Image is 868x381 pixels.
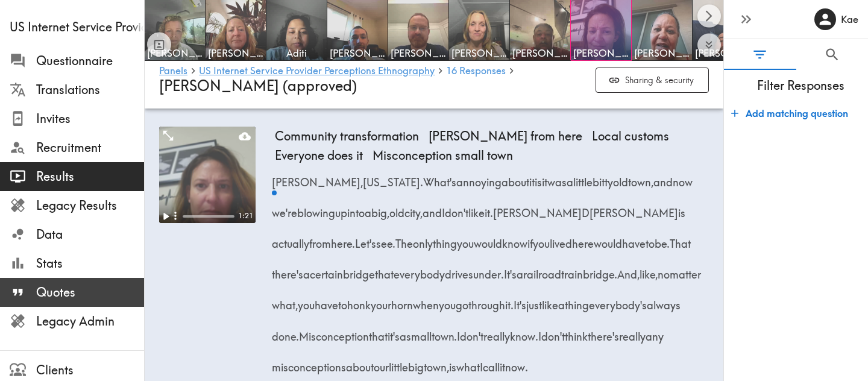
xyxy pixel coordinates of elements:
span: under. [473,255,504,286]
span: now [673,163,693,194]
span: is [678,194,685,224]
span: railroad [523,255,561,286]
span: go [456,286,468,316]
span: like [468,194,485,224]
span: annoying [456,163,502,194]
button: Add matching question [726,101,853,125]
span: your [371,286,391,316]
span: blowing [297,194,335,224]
span: honk [347,286,371,316]
span: [PERSON_NAME] [512,46,568,60]
span: it. [485,194,493,224]
span: The [395,224,413,255]
span: Invites [36,110,144,127]
span: thing [433,224,457,255]
span: town, [628,163,653,194]
span: small [406,316,432,347]
span: city, [404,194,423,224]
span: a [303,255,310,286]
span: [PERSON_NAME] [147,46,203,60]
span: Let's [355,224,376,255]
span: a [400,316,406,347]
span: Misconception [299,316,369,347]
span: was [547,163,567,194]
span: [PERSON_NAME] [391,46,446,60]
span: would [594,224,622,255]
span: I [457,316,460,347]
span: lived [550,224,572,255]
span: old [389,194,404,224]
span: know. [510,316,538,347]
span: [PERSON_NAME] [573,46,629,60]
span: I [442,194,445,224]
span: Aditi [269,46,324,60]
button: Expand to show all items [697,33,721,57]
span: have [315,286,338,316]
span: have [622,224,646,255]
span: Clients [36,362,144,379]
span: what [456,348,480,379]
span: Stats [36,255,144,272]
span: Community transformation [270,127,424,146]
span: little [573,163,593,194]
span: Everyone does it [270,146,368,165]
span: Results [36,168,144,185]
span: through [468,286,505,316]
span: Recruitment [36,139,144,156]
span: would [474,224,502,255]
span: Quotes [36,284,144,301]
span: horn [391,286,413,316]
span: if [527,224,533,255]
span: know [502,224,527,255]
span: to [646,224,655,255]
span: up [335,194,347,224]
span: Legacy Admin [36,313,144,330]
span: and [423,194,442,224]
span: here. [331,224,355,255]
span: [PERSON_NAME] [493,194,582,224]
span: [PERSON_NAME] from here [424,127,587,146]
span: it's [388,316,400,347]
span: Legacy Results [36,197,144,214]
span: is [535,163,542,194]
span: there's [588,316,619,347]
span: think [565,316,588,347]
span: misconceptions [272,348,346,379]
span: always [647,286,681,316]
span: and [653,163,673,194]
span: Filter Responses [734,77,868,94]
span: [PERSON_NAME], [272,163,363,194]
span: you [298,286,315,316]
span: [PERSON_NAME] [695,46,750,60]
span: actually [272,224,309,255]
span: What's [423,163,456,194]
span: [PERSON_NAME] [634,46,690,60]
span: big [408,348,424,379]
span: only [413,224,433,255]
a: 16 Responses [446,66,506,77]
span: thing [565,286,589,316]
span: I [480,348,483,379]
span: like, [640,255,658,286]
span: [PERSON_NAME] [590,194,678,224]
span: don't [541,316,565,347]
span: it [500,348,505,379]
span: you [439,286,456,316]
span: That [670,224,691,255]
span: certain [310,255,343,286]
span: Local customs [587,127,674,146]
div: 1:21 [234,211,256,221]
span: [PERSON_NAME] [451,46,507,60]
span: everybody [394,255,445,286]
span: about [502,163,529,194]
span: drives [445,255,473,286]
span: no [658,255,670,286]
span: And, [617,255,640,286]
span: that [375,255,394,286]
span: really [483,316,510,347]
span: a [558,286,565,316]
button: Sharing & security [596,68,709,93]
span: is [449,348,456,379]
span: everybody's [589,286,647,316]
span: now. [505,348,528,379]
